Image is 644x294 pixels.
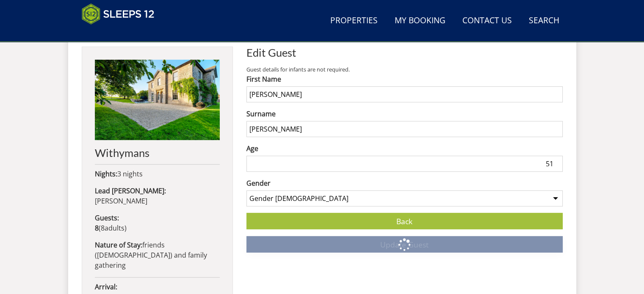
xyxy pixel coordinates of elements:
[95,223,127,233] span: ( )
[95,196,147,206] span: [PERSON_NAME]
[95,282,117,291] strong: Arrival:
[246,213,563,229] a: Back
[82,3,155,25] img: Sleeps 12
[246,86,563,102] input: Forename
[95,147,220,159] h2: Withymans
[95,240,142,250] strong: Nature of Stay:
[327,11,381,30] a: Properties
[525,11,563,30] a: Search
[246,236,563,253] button: Update Guest
[246,74,563,84] label: First Name
[77,30,166,37] iframe: Customer reviews powered by Trustpilot
[246,121,563,137] input: Surname
[246,109,563,119] label: Surname
[95,240,220,270] p: friends ([DEMOGRAPHIC_DATA]) and family gathering
[95,169,117,179] strong: Nights:
[101,223,105,233] span: 8
[95,60,220,159] a: Withymans
[246,66,350,73] small: Guest details for infants are not required.
[95,223,99,233] strong: 8
[246,178,563,188] label: Gender
[95,186,166,195] strong: Lead [PERSON_NAME]:
[246,47,563,58] h2: Edit Guest
[121,223,124,233] span: s
[95,60,220,140] img: An image of 'Withymans'
[391,11,449,30] a: My Booking
[246,143,563,154] label: Age
[101,223,124,233] span: adult
[459,11,515,30] a: Contact Us
[95,169,220,179] p: 3 nights
[95,213,119,223] strong: Guests:
[380,239,428,250] span: Update Guest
